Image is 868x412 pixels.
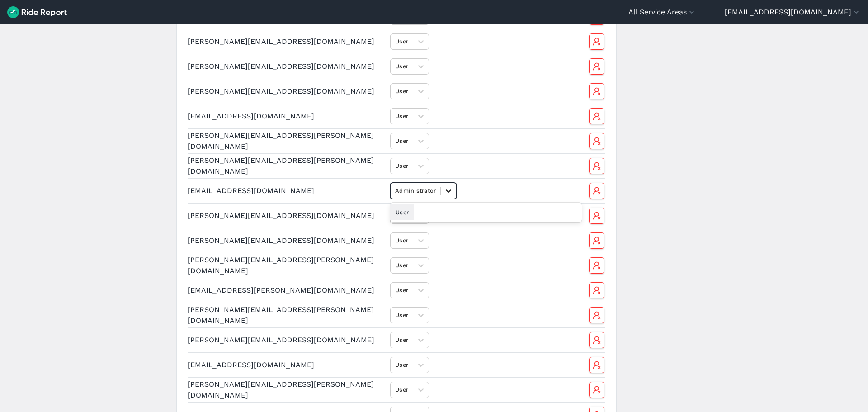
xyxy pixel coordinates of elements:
[395,336,408,344] div: User
[188,79,387,104] td: [PERSON_NAME][EMAIL_ADDRESS][DOMAIN_NAME]
[395,286,408,294] div: User
[188,203,387,228] td: [PERSON_NAME][EMAIL_ADDRESS][DOMAIN_NAME]
[725,7,861,18] button: [EMAIL_ADDRESS][DOMAIN_NAME]
[395,360,408,369] div: User
[628,7,696,18] button: All Service Areas
[395,186,436,195] div: Administrator
[188,178,387,203] td: [EMAIL_ADDRESS][DOMAIN_NAME]
[188,303,387,327] td: [PERSON_NAME][EMAIL_ADDRESS][PERSON_NAME][DOMAIN_NAME]
[395,261,408,270] div: User
[188,352,387,377] td: [EMAIL_ADDRESS][DOMAIN_NAME]
[188,54,387,79] td: [PERSON_NAME][EMAIL_ADDRESS][DOMAIN_NAME]
[188,153,387,178] td: [PERSON_NAME][EMAIL_ADDRESS][PERSON_NAME][DOMAIN_NAME]
[188,253,387,278] td: [PERSON_NAME][EMAIL_ADDRESS][PERSON_NAME][DOMAIN_NAME]
[395,112,408,120] div: User
[188,228,387,253] td: [PERSON_NAME][EMAIL_ADDRESS][DOMAIN_NAME]
[188,104,387,128] td: [EMAIL_ADDRESS][DOMAIN_NAME]
[188,377,387,402] td: [PERSON_NAME][EMAIL_ADDRESS][PERSON_NAME][DOMAIN_NAME]
[395,137,408,145] div: User
[395,62,408,71] div: User
[395,161,408,170] div: User
[395,311,408,319] div: User
[395,37,408,46] div: User
[395,385,408,394] div: User
[188,327,387,352] td: [PERSON_NAME][EMAIL_ADDRESS][DOMAIN_NAME]
[395,236,408,245] div: User
[188,128,387,153] td: [PERSON_NAME][EMAIL_ADDRESS][PERSON_NAME][DOMAIN_NAME]
[395,87,408,95] div: User
[7,6,67,18] img: Ride Report
[390,204,414,220] div: User
[188,278,387,303] td: [EMAIL_ADDRESS][PERSON_NAME][DOMAIN_NAME]
[188,29,387,54] td: [PERSON_NAME][EMAIL_ADDRESS][DOMAIN_NAME]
